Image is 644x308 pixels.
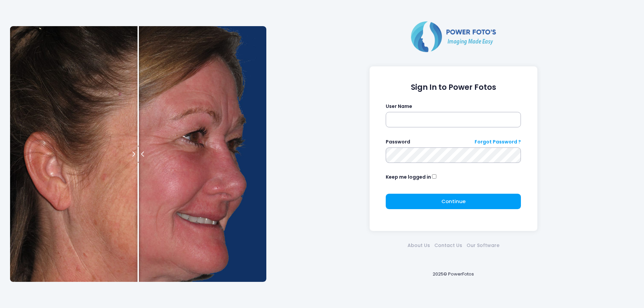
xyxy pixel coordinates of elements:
[386,138,410,145] label: Password
[386,174,431,181] label: Keep me logged in
[405,242,432,249] a: About Us
[475,138,521,145] a: Forgot Password ?
[441,198,466,205] span: Continue
[408,20,499,53] img: Logo
[386,103,412,110] label: User Name
[273,260,634,288] div: 2025© PowerFotos
[432,242,464,249] a: Contact Us
[464,242,501,249] a: Our Software
[386,194,521,209] button: Continue
[386,83,521,92] h1: Sign In to Power Fotos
